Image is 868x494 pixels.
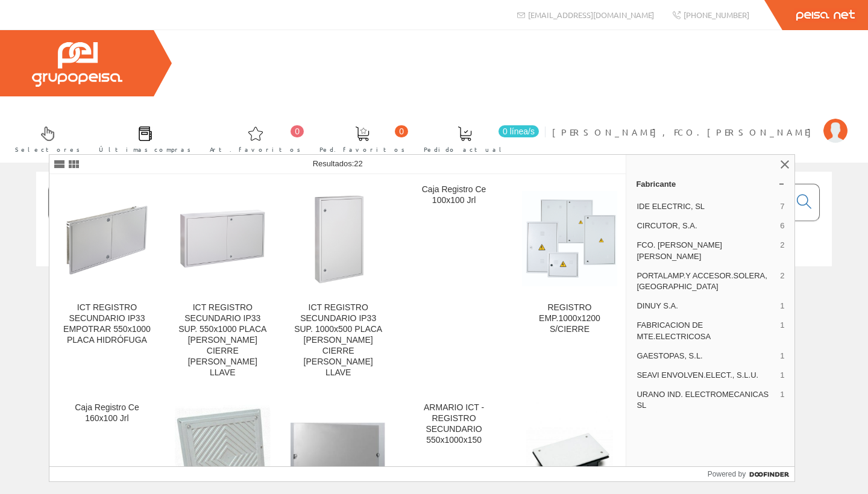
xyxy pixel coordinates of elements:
span: FABRICACION DE MTE.ELECTRICOSA [637,320,775,342]
span: PORTALAMP.Y ACCESOR.SOLERA, [GEOGRAPHIC_DATA] [637,270,775,292]
span: 0 línea/s [498,125,539,137]
img: ICT REGISTRO SECUNDARIO IP33 SUP. 550x1000 PLACA DE MADERA CIERRE BUZÓN LLAVE [175,191,271,287]
span: Últimas compras [99,143,191,155]
span: 0 [291,125,304,137]
div: ICT REGISTRO SECUNDARIO IP33 SUP. 550x1000 PLACA [PERSON_NAME] CIERRE [PERSON_NAME] LLAVE [175,302,271,378]
a: Fabricante [626,174,794,193]
a: ICT REGISTRO SECUNDARIO IP33 SUP. 550x1000 PLACA DE MADERA CIERRE BUZÓN LLAVE ICT REGISTRO SECUND... [165,175,280,392]
img: ICT REGISTRO SECUNDARIO IP33 SUP. 1000x500 PLACA DE MADERA CIERRE BUZÓN LLAVE [291,191,386,287]
span: [PERSON_NAME], FCO.[PERSON_NAME] [552,126,817,138]
span: IDE ELECTRIC, SL [637,201,775,212]
a: Últimas compras [87,116,197,160]
span: 1 [780,370,784,381]
span: 0 [395,125,408,137]
span: Ped. favoritos [319,143,405,155]
span: 1 [780,351,784,361]
span: FCO. [PERSON_NAME] [PERSON_NAME] [637,240,775,261]
span: 1 [780,389,784,411]
a: Powered by [708,467,795,481]
span: GAESTOPAS, S.L. [637,351,775,361]
div: REGISTRO EMP.1000x1200 S/CIERRE [522,302,618,335]
a: ICT REGISTRO SECUNDARIO IP33 EMPOTRAR 550x1000 PLACA HIDRÓFUGA ICT REGISTRO SECUNDARIO IP33 EMPOT... [49,175,165,392]
div: ICT REGISTRO SECUNDARIO IP33 SUP. 1000x500 PLACA [PERSON_NAME] CIERRE [PERSON_NAME] LLAVE [291,302,386,378]
span: Selectores [15,143,80,155]
div: ARMARIO ICT -REGISTRO SECUNDARIO 550x1000x150 [406,402,502,446]
span: [EMAIL_ADDRESS][DOMAIN_NAME] [528,10,654,20]
span: 22 [354,159,362,168]
img: Rv-095 Registro (35x100x4,3) Rf-60 Urano [291,422,386,492]
span: 2 [780,240,784,261]
div: ICT REGISTRO SECUNDARIO IP33 EMPOTRAR 550x1000 PLACA HIDRÓFUGA [59,302,155,346]
span: Powered by [708,469,746,480]
span: 2 [780,270,784,292]
span: 1 [780,301,784,311]
div: © Grupo Peisa [36,281,832,292]
img: ICT REGISTRO SECUNDARIO IP33 EMPOTRAR 550x1000 PLACA HIDRÓFUGA [59,191,155,287]
div: Caja Registro Ce 160x100 Jrl [59,402,155,424]
span: SEAVI ENVOLVEN.ELECT., S.L.U. [637,370,775,381]
span: Resultados: [313,159,363,168]
a: Selectores [3,116,86,160]
span: 6 [780,220,784,231]
span: 1 [780,320,784,342]
span: URANO IND. ELECTROMECANICAS SL [637,389,775,411]
a: REGISTRO EMP.1000x1200 S/CIERRE REGISTRO EMP.1000x1200 S/CIERRE [512,175,627,392]
span: [PHONE_NUMBER] [684,10,749,20]
div: Caja Registro Ce 100x100 Jrl [406,184,502,206]
span: 7 [780,201,784,212]
span: Art. favoritos [210,143,301,155]
a: [PERSON_NAME], FCO.[PERSON_NAME] [552,116,848,128]
span: DINUY S.A. [637,301,775,311]
a: ICT REGISTRO SECUNDARIO IP33 SUP. 1000x500 PLACA DE MADERA CIERRE BUZÓN LLAVE ICT REGISTRO SECUND... [281,175,396,392]
span: CIRCUTOR, S.A. [637,220,775,231]
img: Grupo Peisa [32,42,122,87]
img: REGISTRO EMP.1000x1200 S/CIERRE [522,191,618,287]
span: Pedido actual [424,143,506,155]
a: Caja Registro Ce 100x100 Jrl [397,175,512,392]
